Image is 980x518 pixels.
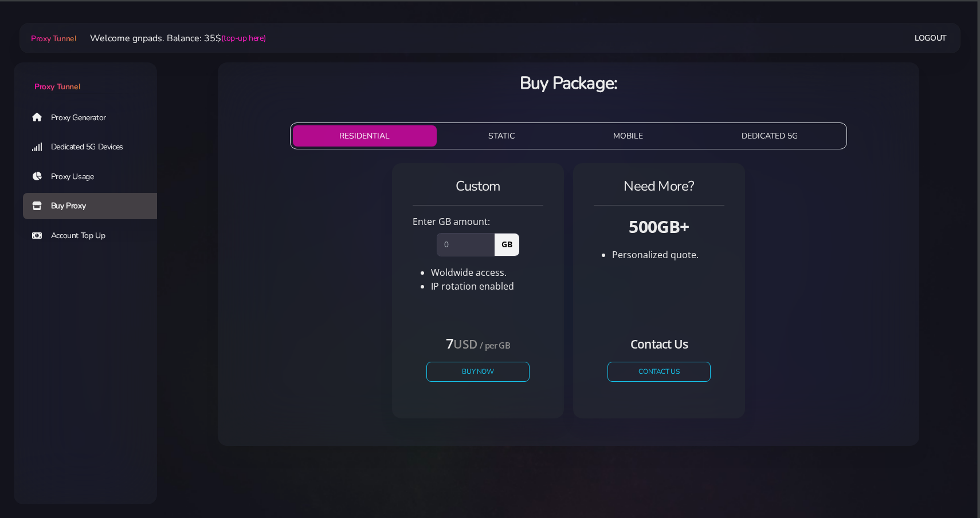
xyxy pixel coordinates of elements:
a: CONTACT US [607,362,711,382]
a: Dedicated 5G Devices [23,134,166,160]
span: Proxy Tunnel [31,33,76,44]
a: Proxy Generator [23,104,166,131]
a: Logout [915,27,947,49]
a: (top-up here) [221,32,265,44]
h4: 7 [426,334,530,353]
button: DEDICATED 5G [695,125,845,147]
li: Welcome gnpads. Balance: 35$ [76,31,265,45]
a: Account Top Up [23,223,166,249]
small: Contact Us [630,336,688,352]
li: Woldwide access. [431,266,543,279]
h3: 500GB+ [594,215,724,238]
iframe: Webchat Widget [914,452,966,504]
button: STATIC [441,125,562,147]
button: Buy Now [426,362,530,382]
button: MOBILE [566,125,690,147]
h4: Custom [413,177,543,196]
input: 0 [437,233,495,256]
a: Buy Proxy [23,193,166,219]
div: Enter GB amount: [406,215,550,228]
a: Proxy Tunnel [29,29,76,48]
h3: Buy Package: [227,72,910,95]
small: USD [453,336,477,352]
small: / per GB [480,339,510,351]
a: Proxy Usage [23,164,166,190]
h4: Need More? [594,177,724,196]
button: RESIDENTIAL [293,125,437,147]
a: Proxy Tunnel [14,62,157,93]
li: Personalized quote. [612,248,724,262]
li: IP rotation enabled [431,279,543,293]
span: GB [494,233,519,256]
span: Proxy Tunnel [34,81,80,92]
